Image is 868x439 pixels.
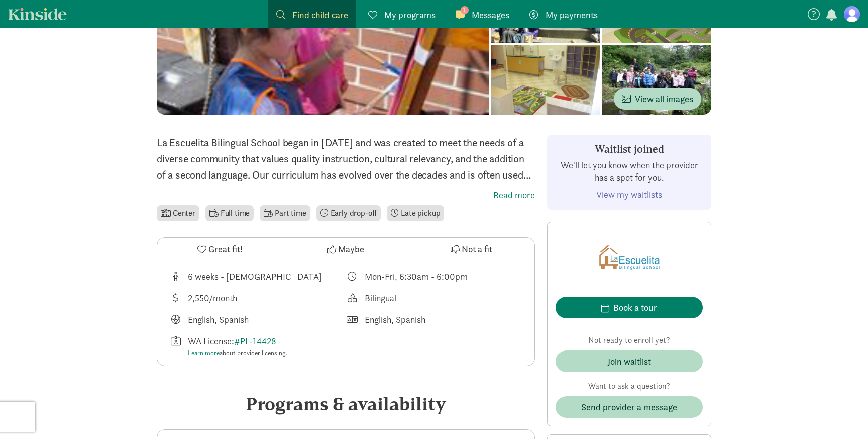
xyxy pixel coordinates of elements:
[556,159,703,184] p: We'll let you know when the provider has a spot for you.
[365,270,468,283] div: Mon-Fri, 6:30am - 6:00pm
[365,291,396,305] div: Bilingual
[614,88,701,110] button: View all images
[205,205,254,221] li: Full time
[556,380,703,392] p: Want to ask a question?
[409,238,534,261] button: Not a fit
[188,291,237,305] div: 2,550/month
[581,400,677,414] span: Send provider a message
[283,238,408,261] button: Maybe
[596,189,662,200] a: View my waitlists
[556,350,703,372] button: Join waitlist
[346,270,523,283] div: Class schedule
[546,8,598,22] span: My payments
[556,297,703,318] button: Book a tour
[387,205,444,221] li: Late pickup
[365,313,425,326] div: English, Spanish
[292,8,348,22] span: Find child care
[608,355,651,368] div: Join waitlist
[157,205,199,221] li: Center
[260,205,310,221] li: Part time
[556,334,703,346] p: Not ready to enroll yet?
[188,348,220,357] a: Learn more
[157,238,283,261] button: Great fit!
[556,143,703,155] h3: Waitlist joined
[188,334,287,358] div: WA License:
[169,334,346,358] div: License number
[346,291,523,305] div: This provider's education philosophy
[157,135,535,183] p: La Escuelita Bilingual School began in [DATE] and was created to meet the needs of a diverse comm...
[188,348,287,358] div: about provider licensing.
[346,313,523,326] div: Languages spoken
[8,8,67,20] a: Kinside
[157,390,535,417] div: Programs & availability
[169,270,346,283] div: Age range for children that this provider cares for
[316,205,381,221] li: Early drop-off
[461,6,469,14] span: 1
[599,230,660,285] img: Provider logo
[384,8,436,22] span: My programs
[234,335,276,347] a: #PL-14428
[169,313,346,326] div: Languages taught
[622,92,693,106] span: View all images
[338,242,364,256] span: Maybe
[556,396,703,418] button: Send provider a message
[208,242,243,256] span: Great fit!
[188,270,322,283] div: 6 weeks - [DEMOGRAPHIC_DATA]
[462,242,492,256] span: Not a fit
[157,189,535,201] label: Read more
[613,301,657,314] div: Book a tour
[188,313,249,326] div: English, Spanish
[169,291,346,305] div: Average tuition for this program
[472,8,509,22] span: Messages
